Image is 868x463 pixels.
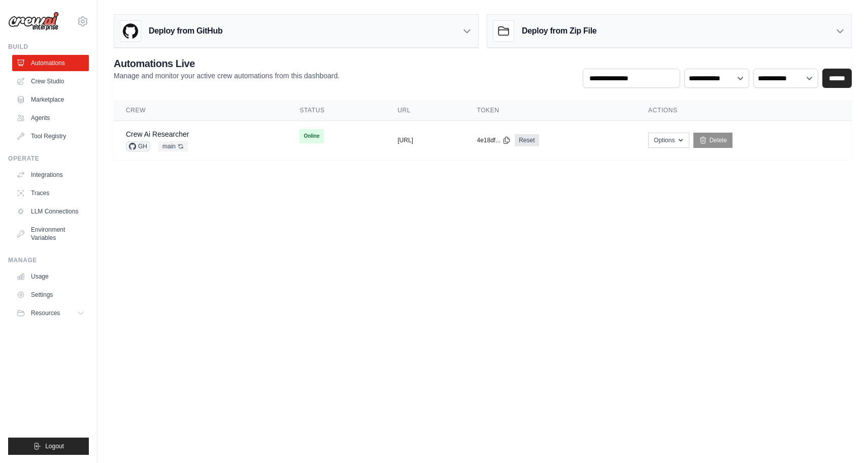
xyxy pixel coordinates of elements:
a: LLM Connections [12,203,89,220]
th: URL [385,100,464,121]
th: Crew [114,100,287,121]
h3: Deploy from GitHub [149,25,222,37]
span: Resources [31,309,60,317]
span: main [158,141,188,151]
button: Logout [8,438,89,455]
img: Logo [8,12,59,31]
a: Delete [693,133,732,148]
a: Tool Registry [12,128,89,144]
div: Manage [8,256,89,264]
p: Manage and monitor your active crew automations from this dashboard. [114,71,340,81]
a: Traces [12,185,89,201]
a: Crew Studio [12,73,89,89]
button: 4e18df... [477,136,511,144]
a: Integrations [12,167,89,183]
a: Usage [12,268,89,285]
th: Actions [636,100,852,121]
a: Automations [12,55,89,71]
span: Online [299,129,323,143]
a: Reset [515,134,539,146]
h2: Automations Live [114,56,340,71]
span: Logout [45,442,64,450]
span: GH [126,141,150,151]
h3: Deploy from Zip File [522,25,596,37]
div: Build [8,43,89,51]
button: Resources [12,305,89,321]
div: Operate [8,155,89,163]
th: Status [287,100,385,121]
a: Marketplace [12,91,89,108]
a: Agents [12,110,89,126]
a: Crew Ai Researcher [126,130,189,138]
th: Token [464,100,636,121]
button: Options [648,133,689,148]
img: GitHub Logo [120,21,141,41]
a: Settings [12,287,89,303]
a: Environment Variables [12,222,89,246]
